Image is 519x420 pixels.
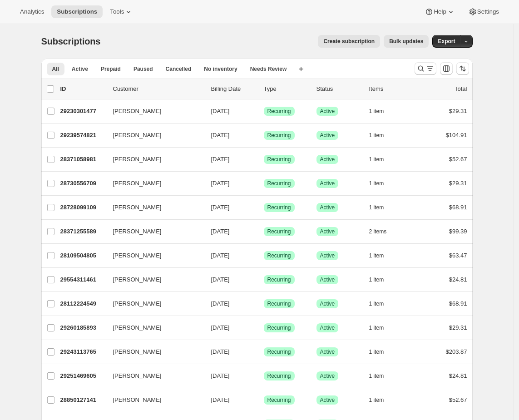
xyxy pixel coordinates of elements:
[456,62,469,75] button: Sort the results
[369,84,415,94] div: Items
[369,297,394,310] button: 1 item
[108,128,198,143] button: [PERSON_NAME]
[449,180,467,187] span: $29.31
[320,396,335,404] span: Active
[104,5,138,18] button: Tools
[60,346,467,358] div: 29243113765[PERSON_NAME][DATE]SuccessRecurringSuccessActive1 item$203.87
[449,204,467,211] span: $68.91
[320,132,335,139] span: Active
[369,153,394,166] button: 1 item
[369,177,394,190] button: 1 item
[60,251,106,260] p: 28109504805
[108,200,198,215] button: [PERSON_NAME]
[389,38,423,45] span: Bulk updates
[52,65,59,73] span: All
[211,276,230,283] span: [DATE]
[113,299,162,308] span: [PERSON_NAME]
[320,204,335,211] span: Active
[211,156,230,163] span: [DATE]
[369,180,384,187] span: 1 item
[108,321,198,335] button: [PERSON_NAME]
[320,156,335,163] span: Active
[204,65,237,73] span: No inventory
[60,323,106,332] p: 29260185893
[51,5,103,18] button: Subscriptions
[108,296,198,311] button: [PERSON_NAME]
[60,321,467,334] div: 29260185893[PERSON_NAME][DATE]SuccessRecurringSuccessActive1 item$29.31
[449,396,467,403] span: $52.67
[320,228,335,235] span: Active
[369,372,384,380] span: 1 item
[60,297,467,310] div: 28112224549[PERSON_NAME][DATE]SuccessRecurringSuccessActive1 item$68.91
[211,132,230,138] span: [DATE]
[113,395,162,405] span: [PERSON_NAME]
[60,347,106,356] p: 29243113765
[211,252,230,259] span: [DATE]
[267,228,291,235] span: Recurring
[113,251,162,260] span: [PERSON_NAME]
[369,228,387,235] span: 2 items
[369,204,384,211] span: 1 item
[369,129,394,142] button: 1 item
[316,84,362,94] p: Status
[369,156,384,163] span: 1 item
[320,300,335,307] span: Active
[267,372,291,380] span: Recurring
[250,65,287,73] span: Needs Review
[369,370,394,382] button: 1 item
[108,224,198,239] button: [PERSON_NAME]
[72,65,88,73] span: Active
[60,371,106,380] p: 29251469605
[113,131,162,140] span: [PERSON_NAME]
[211,84,257,94] p: Billing Date
[211,324,230,331] span: [DATE]
[264,84,309,94] div: Type
[60,225,467,238] div: 28371255589[PERSON_NAME][DATE]SuccessRecurringSuccessActive2 items$99.39
[108,152,198,167] button: [PERSON_NAME]
[294,63,308,75] button: Create new view
[369,348,384,356] span: 1 item
[320,348,335,356] span: Active
[419,5,460,18] button: Help
[211,180,230,187] span: [DATE]
[211,108,230,114] span: [DATE]
[369,273,394,286] button: 1 item
[369,252,384,259] span: 1 item
[369,276,384,283] span: 1 item
[267,276,291,283] span: Recurring
[449,300,467,307] span: $68.91
[369,225,397,238] button: 2 items
[211,228,230,235] span: [DATE]
[166,65,192,73] span: Cancelled
[449,372,467,379] span: $24.81
[440,62,453,75] button: Customize table column order and visibility
[446,348,467,355] span: $203.87
[449,156,467,163] span: $52.67
[60,227,106,236] p: 28371255589
[438,38,455,45] span: Export
[434,8,446,15] span: Help
[113,107,162,116] span: [PERSON_NAME]
[320,372,335,380] span: Active
[267,396,291,404] span: Recurring
[449,252,467,259] span: $63.47
[108,272,198,287] button: [PERSON_NAME]
[60,394,467,406] div: 28850127141[PERSON_NAME][DATE]SuccessRecurringSuccessActive1 item$52.67
[60,299,106,308] p: 28112224549
[369,132,384,139] span: 1 item
[60,131,106,140] p: 29239574821
[60,203,106,212] p: 28728099109
[15,5,49,18] button: Analytics
[477,8,499,15] span: Settings
[108,248,198,263] button: [PERSON_NAME]
[113,227,162,236] span: [PERSON_NAME]
[108,393,198,407] button: [PERSON_NAME]
[369,105,394,118] button: 1 item
[113,203,162,212] span: [PERSON_NAME]
[449,324,467,331] span: $29.31
[211,204,230,211] span: [DATE]
[60,249,467,262] div: 28109504805[PERSON_NAME][DATE]SuccessRecurringSuccessActive1 item$63.47
[369,249,394,262] button: 1 item
[449,228,467,235] span: $99.39
[60,275,106,284] p: 29554311461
